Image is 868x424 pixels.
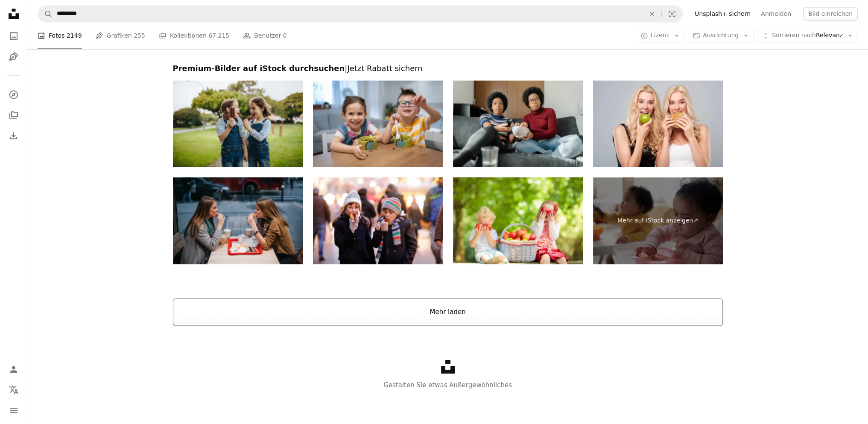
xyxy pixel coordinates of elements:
button: Löschen [643,6,661,22]
a: Kollektionen 67.215 [159,22,229,50]
img: Schwarze Zwillingsschwestern schauen zu Hause gemeinsam fernsehen [453,80,583,167]
span: | Jetzt Rabatt sichern [345,64,422,73]
a: Kollektionen [5,107,22,124]
a: Unsplash+ sichern [690,7,756,21]
a: Grafiken [5,48,22,65]
a: Fotos [5,27,22,44]
a: Mehr auf iStock anzeigen↗ [593,177,723,264]
button: Visuelle Suche [662,6,682,22]
img: Portrait of an cute brother and sister having cereal for breakfast [313,80,443,167]
img: Kids picking apples on fruit farm [453,177,583,264]
a: Anmelden [756,7,796,21]
span: Relevanz [772,32,843,40]
a: Entdecken [5,86,22,103]
span: Lizenz [651,32,669,39]
img: Zwillingsschwestern genießen, essen Süßigkeiten Eis [173,80,303,167]
span: 67.215 [208,31,229,41]
span: Ausrichtung [703,32,739,39]
form: Finden Sie Bildmaterial auf der ganzen Webseite [38,5,683,22]
button: Sprache [5,381,22,398]
a: Benutzer 0 [243,22,287,50]
button: Bild einreichen [803,7,858,21]
a: Anmelden / Registrieren [5,361,22,378]
a: Grafiken 255 [96,22,145,50]
span: 0 [283,31,287,41]
button: Menü [5,402,22,419]
span: 255 [134,31,145,41]
p: Gestalten Sie etwas Außergewöhnliches [27,380,868,390]
a: Bisherige Downloads [5,127,22,144]
img: Jedes Mädchen hat unterschiedliche Ernährung [593,80,723,167]
button: Ausrichtung [688,29,754,43]
button: Sortieren nachRelevanz [757,29,858,43]
img: Zwillinge beim Abendessen [173,177,303,264]
span: Sortieren nach [772,32,816,39]
img: Cute little kids girl and boy having fun on traditional Christmas market during strong snowfall. ... [313,177,443,264]
button: Mehr laden [173,298,723,326]
button: Unsplash suchen [38,6,53,22]
a: Startseite — Unsplash [5,5,22,24]
h2: Premium-Bilder auf iStock durchsuchen [173,63,723,74]
button: Lizenz [636,29,684,43]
